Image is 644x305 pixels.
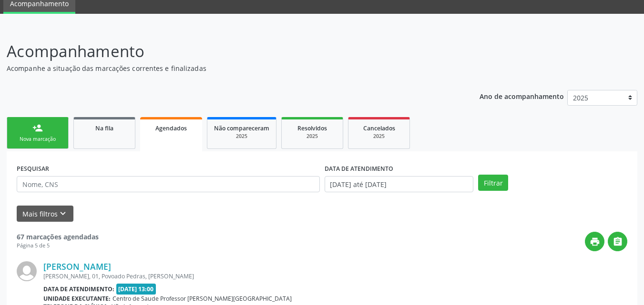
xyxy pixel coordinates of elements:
div: person_add [32,123,43,133]
button: print [585,232,604,251]
p: Acompanhamento [7,39,448,63]
div: [PERSON_NAME], 01, Povoado Pedras, [PERSON_NAME] [43,272,484,280]
a: [PERSON_NAME] [43,261,111,272]
span: Não compareceram [214,124,269,132]
button: Mais filtroskeyboard_arrow_down [17,206,73,222]
div: Nova marcação [14,136,61,143]
i: print [590,236,600,247]
button: Filtrar [478,175,508,191]
span: Cancelados [363,124,395,132]
strong: 67 marcações agendadas [17,232,99,241]
div: 2025 [355,133,403,140]
button:  [608,232,627,251]
span: Na fila [95,124,113,132]
img: img [17,261,37,281]
span: Agendados [155,124,187,132]
b: Data de atendimento: [43,285,114,293]
span: [DATE] 13:00 [116,284,156,295]
span: Centro de Saude Professor [PERSON_NAME][GEOGRAPHIC_DATA] [112,295,292,303]
div: Página 5 de 5 [17,242,99,250]
span: Resolvidos [297,124,327,132]
div: 2025 [214,133,269,140]
b: Unidade executante: [43,295,111,303]
p: Ano de acompanhamento [480,90,564,102]
i: keyboard_arrow_down [58,208,68,219]
input: Nome, CNS [17,176,320,192]
p: Acompanhe a situação das marcações correntes e finalizadas [7,63,448,73]
label: DATA DE ATENDIMENTO [325,161,393,176]
div: 2025 [288,133,336,140]
label: PESQUISAR [17,161,49,176]
i:  [613,236,623,247]
input: Selecione um intervalo [325,176,474,192]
